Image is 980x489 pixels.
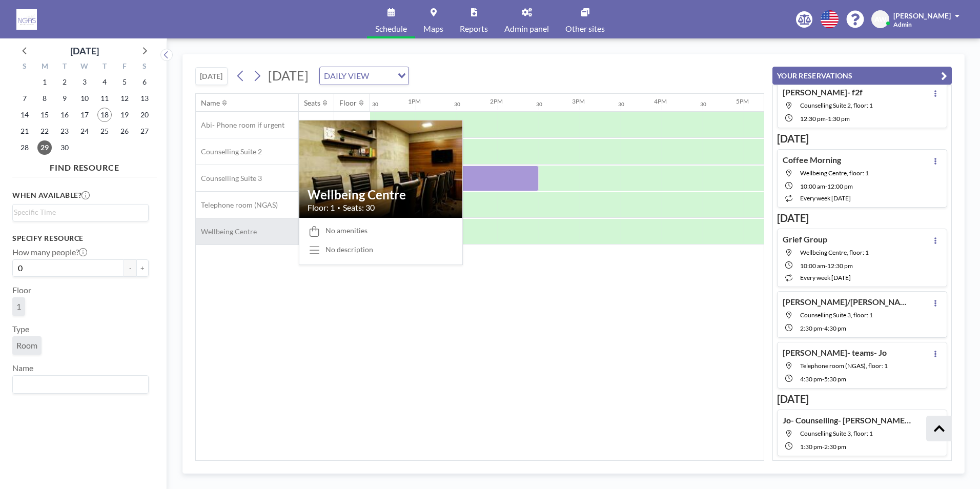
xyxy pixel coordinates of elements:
[37,140,52,155] span: Monday, September 29, 2025
[117,124,132,138] span: Friday, September 26, 2025
[196,200,278,210] span: Telephone room (NGAS)
[12,234,149,243] h3: Specify resource
[783,234,827,244] h4: Grief Group
[196,227,257,236] span: Wellbeing Centre
[12,285,31,295] label: Floor
[536,101,542,108] div: 30
[800,101,873,109] span: Counselling Suite 2, floor: 1
[700,101,706,108] div: 30
[137,91,152,106] span: Saturday, September 13, 2025
[17,140,32,155] span: Sunday, September 28, 2025
[825,182,827,190] span: -
[77,108,92,122] span: Wednesday, September 17, 2025
[57,124,72,138] span: Tuesday, September 23, 2025
[137,75,152,89] span: Saturday, September 6, 2025
[57,140,72,155] span: Tuesday, September 30, 2025
[57,75,72,89] span: Tuesday, September 2, 2025
[824,443,846,451] span: 2:30 PM
[618,101,624,108] div: 30
[304,98,320,108] div: Seats
[460,25,488,33] span: Reports
[117,108,132,122] span: Friday, September 19, 2025
[800,249,869,256] span: Wellbeing Centre, floor: 1
[375,25,407,33] span: Schedule
[800,194,851,202] span: every week [DATE]
[37,108,52,122] span: Monday, September 15, 2025
[12,247,87,257] label: How many people?
[308,187,454,202] h2: Wellbeing Centre
[16,9,37,30] img: organization-logo
[372,101,378,108] div: 30
[117,75,132,89] span: Friday, September 5, 2025
[824,375,846,383] span: 5:30 PM
[136,259,149,277] button: +
[800,375,822,383] span: 4:30 PM
[800,311,873,319] span: Counselling Suite 3, floor: 1
[114,60,134,74] div: F
[13,205,148,220] div: Search for option
[35,60,55,74] div: M
[454,101,460,108] div: 30
[308,202,335,213] span: Floor: 1
[822,324,824,332] span: -
[339,98,357,108] div: Floor
[654,97,667,105] div: 4PM
[134,60,154,74] div: S
[17,124,32,138] span: Sunday, September 21, 2025
[828,115,850,123] span: 1:30 PM
[827,182,853,190] span: 12:00 PM
[800,274,851,281] span: every week [DATE]
[70,44,99,58] div: [DATE]
[97,108,112,122] span: Thursday, September 18, 2025
[423,25,443,33] span: Maps
[14,207,142,218] input: Search for option
[196,120,284,130] span: Abi- Phone room if urgent
[783,87,863,97] h4: [PERSON_NAME]- f2f
[490,97,503,105] div: 2PM
[777,212,947,225] h3: [DATE]
[826,115,828,123] span: -
[13,376,148,393] div: Search for option
[772,67,952,85] button: YOUR RESERVATIONS
[337,205,340,211] span: •
[77,75,92,89] span: Wednesday, September 3, 2025
[77,124,92,138] span: Wednesday, September 24, 2025
[800,115,826,123] span: 12:30 PM
[800,443,822,451] span: 1:30 PM
[783,415,911,425] h4: Jo- Counselling- [PERSON_NAME]- F2F
[408,97,421,105] div: 1PM
[572,97,585,105] div: 3PM
[800,169,869,177] span: Wellbeing Centre, floor: 1
[97,124,112,138] span: Thursday, September 25, 2025
[94,60,114,74] div: T
[800,262,825,270] span: 10:00 AM
[268,68,309,83] span: [DATE]
[565,25,605,33] span: Other sites
[783,155,841,165] h4: Coffee Morning
[14,378,142,391] input: Search for option
[824,324,846,332] span: 4:30 PM
[822,375,824,383] span: -
[825,262,827,270] span: -
[37,91,52,106] span: Monday, September 8, 2025
[800,430,873,437] span: Counselling Suite 3, floor: 1
[37,75,52,89] span: Monday, September 1, 2025
[777,393,947,405] h3: [DATE]
[57,91,72,106] span: Tuesday, September 9, 2025
[800,324,822,332] span: 2:30 PM
[320,67,409,85] div: Search for option
[783,348,887,358] h4: [PERSON_NAME]- teams- Jo
[299,115,462,223] img: resource-image
[800,182,825,190] span: 10:00 AM
[137,108,152,122] span: Saturday, September 20, 2025
[504,25,549,33] span: Admin panel
[55,60,75,74] div: T
[196,174,262,183] span: Counselling Suite 3
[800,362,888,370] span: Telephone room (NGAS), floor: 1
[97,75,112,89] span: Thursday, September 4, 2025
[874,15,887,24] span: AW
[16,301,21,312] span: 1
[893,11,951,20] span: [PERSON_NAME]
[12,324,29,334] label: Type
[97,91,112,106] span: Thursday, September 11, 2025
